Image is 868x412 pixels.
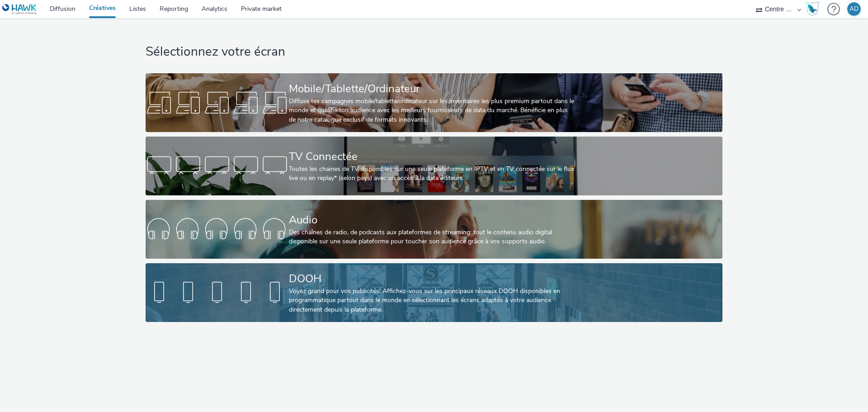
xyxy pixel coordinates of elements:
[806,2,819,16] img: Hawk Academy
[289,149,576,165] div: TV Connectée
[146,263,722,322] a: DOOHVoyez grand pour vos publicités! Affichez-vous sur les principaux réseaux DOOH disponibles en...
[146,43,722,61] h1: Sélectionnez votre écran
[289,287,576,314] div: Voyez grand pour vos publicités! Affichez-vous sur les principaux réseaux DOOH disponibles en pro...
[289,97,576,124] div: Diffuse tes campagnes mobile/tablette/ordinateur sur les inventaires les plus premium partout dan...
[146,200,722,259] a: AudioDes chaînes de radio, de podcasts aux plateformes de streaming: tout le contenu audio digita...
[806,2,823,16] a: Hawk Academy
[146,73,722,132] a: Mobile/Tablette/OrdinateurDiffuse tes campagnes mobile/tablette/ordinateur sur les inventaires le...
[289,165,576,183] div: Toutes les chaines de TV disponibles sur une seule plateforme en IPTV et en TV connectée sur le f...
[289,81,576,97] div: Mobile/Tablette/Ordinateur
[849,2,859,16] div: AD
[289,228,576,246] div: Des chaînes de radio, de podcasts aux plateformes de streaming: tout le contenu audio digital dis...
[2,4,37,15] img: undefined Logo
[289,212,576,228] div: Audio
[146,137,722,195] a: TV ConnectéeToutes les chaines de TV disponibles sur une seule plateforme en IPTV et en TV connec...
[289,271,576,287] div: DOOH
